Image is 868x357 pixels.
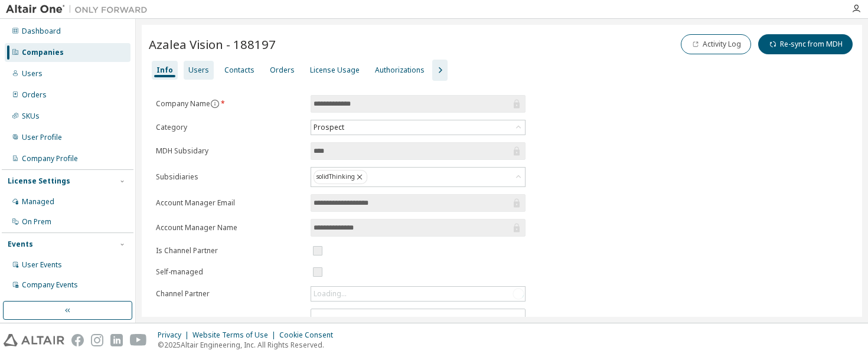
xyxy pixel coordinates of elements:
[311,287,525,301] div: Loading...
[758,34,853,54] button: Re-sync from MDH
[156,246,304,256] label: Is Channel Partner
[156,267,304,277] label: Self-managed
[156,65,173,75] div: Info
[110,334,123,346] img: linkedin.svg
[156,146,304,156] label: MDH Subsidary
[91,334,103,346] img: instagram.svg
[210,99,220,109] button: information
[314,289,347,299] div: Loading...
[6,4,154,15] img: Altair One
[22,48,64,57] div: Companies
[22,69,43,78] div: Users
[188,65,209,75] div: Users
[22,280,78,290] div: Company Events
[8,176,70,186] div: License Settings
[375,65,425,75] div: Authorizations
[149,36,276,53] span: Azalea Vision - 188197
[156,198,304,208] label: Account Manager Email
[224,65,254,75] div: Contacts
[270,65,295,75] div: Orders
[279,330,340,340] div: Cookie Consent
[158,340,340,350] p: © 2025 Altair Engineering, Inc. All Rights Reserved.
[22,27,61,36] div: Dashboard
[310,65,360,75] div: License Usage
[311,168,525,186] div: solidThinking
[71,334,84,346] img: facebook.svg
[156,123,304,132] label: Category
[156,99,304,109] label: Company Name
[156,223,304,232] label: Account Manager Name
[22,217,51,227] div: On Prem
[22,260,62,270] div: User Events
[22,197,54,207] div: Managed
[156,172,304,182] label: Subsidiaries
[314,170,367,184] div: solidThinking
[4,334,64,346] img: altair_logo.svg
[192,330,279,340] div: Website Terms of Use
[311,120,525,135] div: Prospect
[22,90,47,100] div: Orders
[681,34,751,54] button: Activity Log
[22,154,78,163] div: Company Profile
[130,334,147,346] img: youtube.svg
[312,121,346,134] div: Prospect
[158,330,192,340] div: Privacy
[22,133,62,142] div: User Profile
[156,289,304,299] label: Channel Partner
[22,112,40,121] div: SKUs
[8,240,33,249] div: Events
